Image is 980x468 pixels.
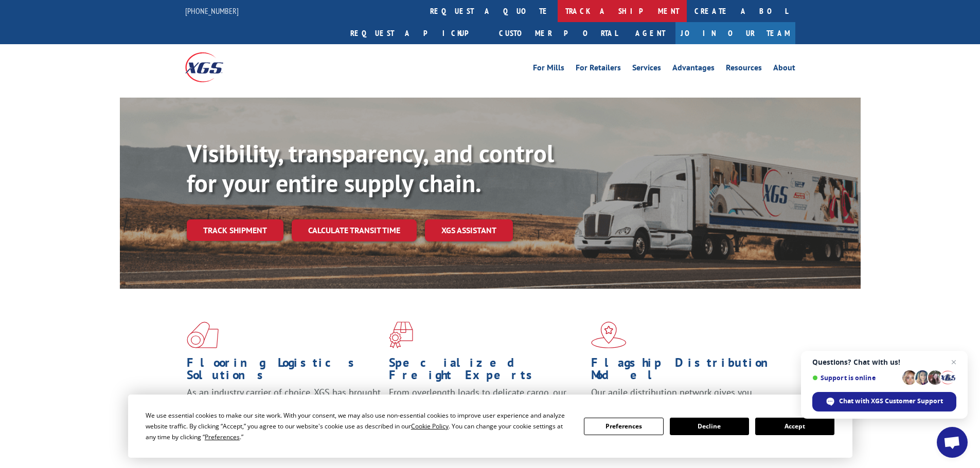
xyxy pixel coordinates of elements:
a: Services [632,64,661,75]
span: Chat with XGS Customer Support [839,397,943,406]
div: Cookie Consent Prompt [128,395,852,458]
img: xgs-icon-flagship-distribution-model-red [591,322,627,348]
span: As an industry carrier of choice, XGS has brought innovation and dedication to flooring logistics... [187,386,381,423]
a: Resources [726,64,762,75]
b: Visibility, transparency, and control for your entire supply chain. [187,137,554,199]
div: Open chat [937,427,968,458]
h1: Flooring Logistics Solutions [187,357,381,386]
span: Our agile distribution network gives you nationwide inventory management on demand. [591,386,780,410]
a: Agent [625,22,675,44]
span: Preferences [205,433,240,441]
a: XGS ASSISTANT [425,219,513,241]
a: Track shipment [187,219,283,241]
h1: Specialized Freight Experts [389,357,583,386]
a: Advantages [672,64,715,75]
span: Questions? Chat with us! [812,358,956,366]
a: For Retailers [576,64,621,75]
p: From overlength loads to delicate cargo, our experienced staff knows the best way to move your fr... [389,386,583,432]
button: Preferences [584,418,663,435]
a: [PHONE_NUMBER] [185,6,239,16]
a: Join Our Team [675,22,795,44]
button: Decline [670,418,749,435]
span: Cookie Policy [411,422,449,430]
img: xgs-icon-focused-on-flooring-red [389,322,413,348]
h1: Flagship Distribution Model [591,357,786,386]
a: For Mills [533,64,564,75]
a: Calculate transit time [292,219,417,241]
div: We use essential cookies to make our site work. With your consent, we may also use non-essential ... [146,410,572,442]
span: Support is online [812,374,899,382]
button: Accept [755,418,834,435]
a: Customer Portal [491,22,625,44]
div: Chat with XGS Customer Support [812,392,956,411]
img: xgs-icon-total-supply-chain-intelligence-red [187,322,219,348]
a: About [773,64,795,75]
a: Request a pickup [343,22,491,44]
span: Close chat [948,356,960,368]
